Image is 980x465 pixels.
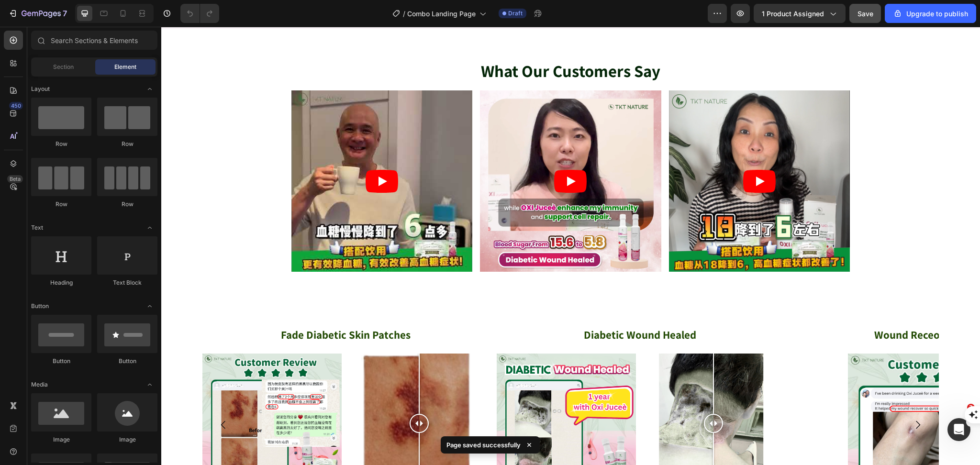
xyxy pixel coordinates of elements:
div: Image [97,435,157,444]
input: Search Sections & Elements [31,31,157,50]
button: Carousel Back Arrow [49,385,76,411]
p: 7 [63,8,67,19]
iframe: Design area [161,27,980,465]
div: 450 [9,102,23,110]
div: Beta [7,175,23,183]
button: 1 product assigned [754,4,846,23]
button: Save [849,4,881,23]
span: Button [31,302,49,310]
p: Page saved successfully [446,440,521,450]
span: Section [53,63,74,71]
span: Draft [508,9,523,18]
div: Undo/Redo [180,4,219,23]
iframe: Intercom live chat [947,418,970,441]
span: Layout [31,85,50,93]
div: Button [97,357,157,365]
button: Upgrade to publish [885,4,976,23]
span: Toggle open [142,81,157,97]
strong: Diabetic Wound Healed [423,301,535,315]
div: Heading [31,278,91,287]
span: Media [31,380,48,389]
div: Row [97,140,157,148]
span: Save [857,10,873,18]
button: 7 [4,4,71,23]
button: Play [204,143,237,166]
div: Row [97,200,157,209]
span: Element [114,63,136,71]
div: Text Block [97,278,157,287]
strong: What Our Customers Say [320,33,499,55]
div: Image [31,435,91,444]
button: Play [393,143,425,166]
span: 1 product assigned [762,9,824,19]
button: Carousel Next Arrow [743,385,770,411]
strong: Fade Diabetic Skin Patches [120,301,249,315]
span: Toggle open [142,377,157,392]
div: Row [31,140,91,148]
div: Row [31,200,91,209]
span: Wound Receover Quickly [713,301,833,315]
span: / [403,9,405,19]
span: Toggle open [142,299,157,314]
div: Upgrade to publish [893,9,968,19]
div: Button [31,357,91,365]
span: Toggle open [142,220,157,235]
button: Play [582,143,614,166]
span: Text [31,223,43,232]
span: Combo Landing Page [407,9,476,19]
